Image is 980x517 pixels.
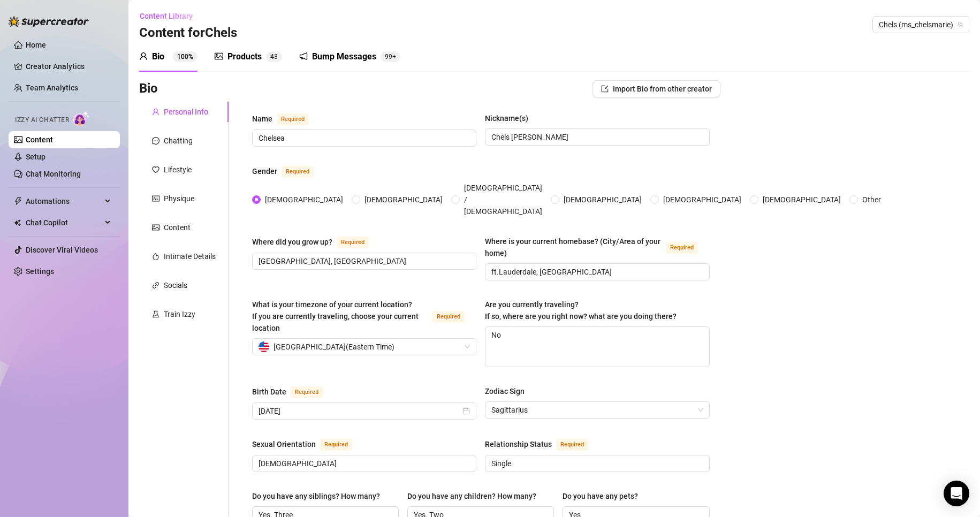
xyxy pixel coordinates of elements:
span: Required [432,311,465,323]
label: Birth Date [252,385,335,398]
div: Where did you grow up? [252,236,332,248]
span: team [957,21,963,28]
span: user [152,108,159,116]
span: picture [215,52,223,60]
span: idcard [152,195,159,202]
label: Where is your current homebase? (City/Area of your home) [485,235,709,259]
div: Open Intercom Messenger [944,481,969,506]
span: What is your timezone of your current location? If you are currently traveling, choose your curre... [252,300,419,332]
img: AI Chatter [73,111,90,126]
button: Import Bio from other creator [592,80,720,97]
sup: 155 [381,51,400,62]
input: Where is your current homebase? (City/Area of your home) [491,266,701,278]
input: Birth Date [259,405,460,417]
div: Intimate Details [164,250,216,262]
span: Import Bio from other creator [613,85,712,93]
span: [DEMOGRAPHIC_DATA] [360,194,447,206]
label: Sexual Orientation [252,438,364,451]
span: [DEMOGRAPHIC_DATA] [559,194,646,206]
span: Required [556,439,588,451]
div: Bump Messages [312,50,376,63]
button: Content Library [139,7,201,25]
label: Do you have any pets? [563,490,645,502]
span: picture [152,224,159,231]
span: experiment [152,310,159,318]
div: Physique [164,193,194,204]
a: Creator Analytics [26,58,111,75]
span: [DEMOGRAPHIC_DATA] [659,194,746,206]
div: Where is your current homebase? (City/Area of your home) [485,235,661,259]
span: message [152,137,159,145]
span: Automations [26,193,102,210]
label: Where did you grow up? [252,235,381,248]
label: Nickname(s) [485,112,536,124]
img: Chat Copilot [14,219,21,226]
span: Required [282,166,314,178]
a: Chat Monitoring [26,170,81,178]
div: Nickname(s) [485,112,528,124]
span: [DEMOGRAPHIC_DATA] [758,194,845,206]
span: 3 [274,53,278,60]
label: Do you have any children? How many? [407,490,544,502]
div: Socials [164,279,187,291]
div: Lifestyle [164,164,192,176]
h3: Bio [139,80,158,97]
input: Sexual Orientation [259,458,468,469]
div: Content [164,222,191,233]
span: Other [858,194,885,206]
span: Required [337,237,369,248]
a: Setup [26,153,45,161]
span: heart [152,166,159,173]
input: Where did you grow up? [259,255,468,267]
div: Relationship Status [485,438,552,450]
div: Gender [252,165,277,177]
span: link [152,282,159,289]
a: Discover Viral Videos [26,246,98,254]
div: Chatting [164,135,193,147]
div: Do you have any children? How many? [407,490,536,502]
label: Do you have any siblings? How many? [252,490,388,502]
span: Required [666,242,698,254]
div: Bio [152,50,164,63]
a: Home [26,41,46,49]
span: 4 [270,53,274,60]
span: [GEOGRAPHIC_DATA] ( Eastern Time ) [274,339,394,355]
a: Content [26,135,53,144]
div: Name [252,113,272,125]
textarea: No [485,327,709,367]
input: Name [259,132,468,144]
span: Are you currently traveling? If so, where are you right now? what are you doing there? [485,300,677,321]
a: Settings [26,267,54,276]
span: thunderbolt [14,197,22,206]
span: Chat Copilot [26,214,102,231]
label: Gender [252,165,325,178]
h3: Content for Chels [139,25,237,42]
span: Sagittarius [491,402,703,418]
div: Birth Date [252,386,286,398]
span: Required [291,386,323,398]
span: Chels (ms_chelsmarie) [879,17,963,33]
img: us [259,341,269,352]
label: Zodiac Sign [485,385,532,397]
sup: 43 [266,51,282,62]
span: Required [320,439,352,451]
div: Do you have any pets? [563,490,638,502]
span: Content Library [140,12,193,20]
a: Team Analytics [26,83,78,92]
label: Relationship Status [485,438,600,451]
div: Train Izzy [164,308,195,320]
div: Sexual Orientation [252,438,316,450]
span: fire [152,253,159,260]
span: [DEMOGRAPHIC_DATA] [261,194,347,206]
span: user [139,52,148,60]
div: Do you have any siblings? How many? [252,490,380,502]
div: Products [227,50,262,63]
span: [DEMOGRAPHIC_DATA] / [DEMOGRAPHIC_DATA] [460,182,546,217]
div: Zodiac Sign [485,385,525,397]
div: Personal Info [164,106,208,118]
span: import [601,85,609,93]
img: logo-BBDzfeDw.svg [9,16,89,27]
span: notification [299,52,308,60]
input: Nickname(s) [491,131,701,143]
input: Relationship Status [491,458,701,469]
